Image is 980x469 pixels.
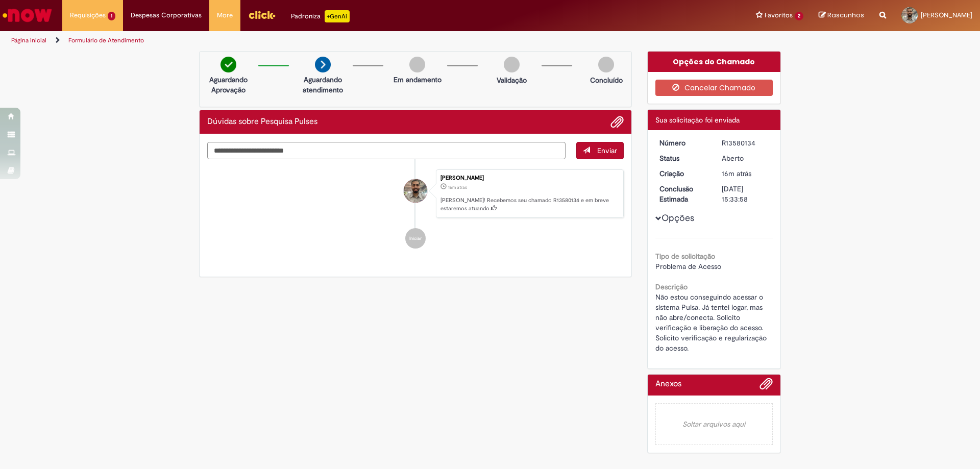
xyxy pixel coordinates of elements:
div: Jaison Felipe Pereira Moreira [404,179,427,203]
span: [PERSON_NAME] [921,11,972,19]
li: Jaison Felipe Pereira Moreira [207,169,624,218]
a: Rascunhos [819,11,864,20]
span: Favoritos [765,10,793,20]
a: Página inicial [11,36,46,44]
em: Soltar arquivos aqui [655,403,773,445]
p: Aguardando Aprovação [204,75,253,95]
div: Padroniza [291,10,350,22]
div: R13580134 [722,138,769,148]
button: Adicionar anexos [610,115,624,129]
img: check-circle-green.png [220,57,236,72]
p: Validação [497,75,527,85]
img: img-circle-grey.png [598,57,614,72]
span: 2 [795,12,803,20]
time: 30/09/2025 09:33:55 [448,184,467,190]
dt: Status [652,153,715,163]
span: 1 [108,12,115,20]
div: [DATE] 15:33:58 [722,184,769,204]
button: Cancelar Chamado [655,80,773,96]
p: +GenAi [325,10,350,22]
h2: Dúvidas sobre Pesquisa Pulses Histórico de tíquete [207,117,317,127]
div: Opções do Chamado [648,52,781,72]
img: ServiceNow [1,5,54,26]
img: arrow-next.png [315,57,331,72]
img: img-circle-grey.png [504,57,520,72]
h2: Anexos [655,380,681,389]
span: Requisições [70,10,106,20]
button: Adicionar anexos [759,377,773,396]
div: [PERSON_NAME] [440,175,618,181]
span: 16m atrás [448,184,467,190]
button: Enviar [576,142,624,159]
p: [PERSON_NAME]! Recebemos seu chamado R13580134 e em breve estaremos atuando. [440,196,618,212]
dt: Conclusão Estimada [652,184,715,204]
textarea: Digite sua mensagem aqui... [207,142,566,159]
div: Aberto [722,153,769,163]
b: Tipo de solicitação [655,252,715,261]
div: 30/09/2025 09:33:55 [722,168,769,179]
dt: Número [652,138,715,148]
ul: Trilhas de página [8,31,646,50]
p: Aguardando atendimento [298,75,348,95]
p: Em andamento [394,75,442,85]
span: Despesas Corporativas [131,10,202,20]
span: Sua solicitação foi enviada [655,115,740,125]
a: Formulário de Atendimento [68,36,144,44]
span: Não estou conseguindo acessar o sistema Pulsa. Já tentei logar, mas não abre/conecta. Solicito ve... [655,292,769,353]
b: Descrição [655,282,688,291]
dt: Criação [652,168,715,179]
span: Rascunhos [827,10,864,20]
span: Enviar [597,146,617,155]
img: img-circle-grey.png [409,57,425,72]
ul: Histórico de tíquete [207,159,624,259]
img: click_logo_yellow_360x200.png [248,7,276,22]
span: More [217,10,233,20]
span: Problema de Acesso [655,262,721,271]
span: 16m atrás [722,169,751,178]
p: Concluído [590,75,623,85]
